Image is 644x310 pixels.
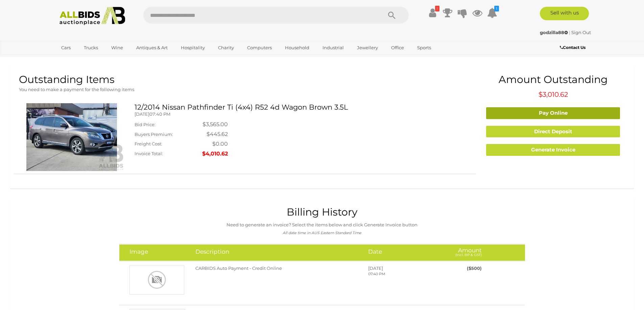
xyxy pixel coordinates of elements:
[135,103,471,111] h3: 12/2014 Nissan Pathfinder Ti (4x4) R52 4d Wagon Brown 3.5L
[435,6,439,11] i: !
[79,42,102,53] a: Trucks
[318,42,348,53] a: Industrial
[455,253,482,257] small: (Incl. BP & GST)
[129,265,184,294] img: CARBIDS Auto Payment - Credit Online
[375,7,409,24] button: Search
[132,42,172,53] a: Antiques & Art
[135,120,202,130] td: Bid Price:
[486,144,620,156] a: Generate Invoice
[19,206,625,218] h1: Billing History
[135,149,202,159] td: Invoice Total:
[57,42,75,53] a: Cars
[353,42,382,53] a: Jewellery
[19,74,471,85] h1: Outstanding Items
[571,30,591,35] a: Sign Out
[540,30,568,35] strong: godzilla88
[486,126,620,138] a: Direct Deposit
[540,30,569,35] a: godzilla88
[368,272,432,277] p: 07:40 PM
[387,42,408,53] a: Office
[19,221,625,229] p: Need to generate an invoice? Select the items below and click Generate Invoice button
[195,249,358,255] h4: Description
[368,265,383,271] span: [DATE]
[569,30,570,35] span: |
[107,42,127,53] a: Wine
[539,90,568,98] span: $3,010.62
[560,44,587,51] a: Contact Us
[202,120,228,130] td: $3,565.00
[135,130,202,139] td: Buyers Premium:
[149,111,170,117] span: 07:40 PM
[57,53,114,64] a: [GEOGRAPHIC_DATA]
[19,86,471,93] p: You need to make a payment for the following items
[560,45,586,50] b: Contact Us
[487,7,497,19] a: 1
[281,42,314,53] a: Household
[481,74,625,85] h1: Amount Outstanding
[428,7,438,19] a: !
[202,130,228,139] td: $445.62
[540,7,589,20] a: Sell with us
[486,107,620,119] a: Pay Online
[202,139,228,149] td: $0.00
[214,42,238,53] a: Charity
[494,6,499,11] i: 1
[368,249,432,255] h4: Date
[176,42,209,53] a: Hospitality
[129,249,185,255] h4: Image
[135,139,202,149] td: Freight Cost:
[195,265,282,271] span: CARBIDS Auto Payment - Credit Online
[56,7,129,25] img: Allbids.com.au
[467,265,482,271] span: ($500)
[243,42,276,53] a: Computers
[202,149,228,159] td: $4,010.62
[413,42,435,53] a: Sports
[283,231,361,235] i: All date time in AUS Eastern Standard Time
[135,112,471,116] h5: [DATE]
[443,249,482,257] h4: Amount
